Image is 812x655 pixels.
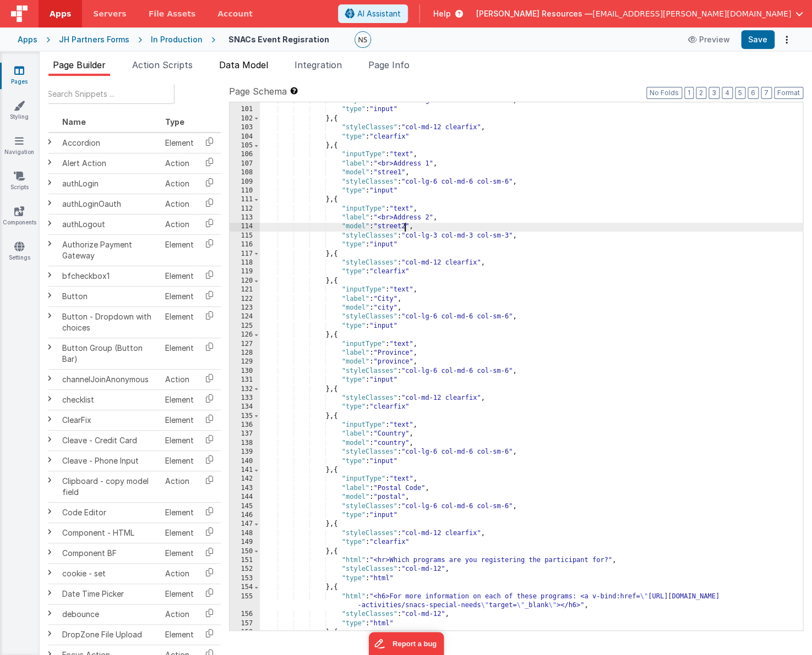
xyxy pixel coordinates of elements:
div: 101 [230,105,260,114]
td: Action [161,214,198,234]
div: 127 [230,340,260,349]
div: 147 [230,520,260,529]
div: 115 [230,232,260,240]
td: authLogin [58,173,161,194]
td: debounce [58,604,161,624]
td: Element [161,522,198,543]
div: 121 [230,285,260,294]
div: 122 [230,295,260,304]
span: Page Builder [53,59,106,70]
div: Apps [18,34,37,45]
button: No Folds [646,87,682,99]
div: 150 [230,547,260,556]
div: 130 [230,367,260,376]
span: [PERSON_NAME] Resources — [476,8,592,19]
div: JH Partners Forms [59,34,129,45]
td: channelJoinAnonymous [58,369,161,389]
div: 151 [230,556,260,565]
td: authLoginOauth [58,194,161,214]
td: Element [161,306,198,338]
div: 129 [230,357,260,366]
div: In Production [151,34,203,45]
td: Element [161,133,198,153]
div: 117 [230,250,260,258]
div: 152 [230,565,260,574]
div: 114 [230,222,260,231]
span: File Assets [149,8,196,19]
td: Authorize Payment Gateway [58,234,161,266]
span: Servers [93,8,126,19]
button: AI Assistant [338,4,408,23]
div: 124 [230,312,260,321]
button: 1 [684,87,694,99]
button: Save [741,30,775,49]
div: 112 [230,205,260,213]
td: Component - HTML [58,522,161,543]
td: Element [161,450,198,471]
span: Name [62,117,86,126]
div: 116 [230,240,260,249]
td: Element [161,430,198,450]
div: 131 [230,376,260,384]
div: 146 [230,511,260,520]
td: Action [161,194,198,214]
td: Date Time Picker [58,584,161,604]
td: Action [161,153,198,173]
span: Page Info [368,59,410,70]
td: Accordion [58,133,161,153]
button: 7 [761,87,772,99]
div: 142 [230,475,260,483]
td: Element [161,234,198,266]
div: 156 [230,610,260,619]
td: Action [161,563,198,584]
div: 120 [230,277,260,285]
td: Alert Action [58,153,161,173]
button: 5 [735,87,745,99]
button: Preview [682,31,737,48]
td: Action [161,173,198,194]
td: ClearFix [58,410,161,430]
td: Element [161,502,198,522]
iframe: Marker.io feedback button [368,632,444,655]
div: 134 [230,403,260,411]
div: 105 [230,141,260,150]
img: 9faf6a77355ab8871252342ae372224e [355,32,370,47]
td: Cleave - Phone Input [58,450,161,471]
td: authLogout [58,214,161,234]
div: 104 [230,133,260,141]
div: 148 [230,529,260,538]
h4: SNACs Event Regisration [228,35,329,43]
div: 139 [230,448,260,456]
td: Button [58,286,161,306]
div: 149 [230,538,260,547]
div: 133 [230,394,260,403]
div: 155 [230,592,260,610]
input: Search Snippets ... [40,84,175,104]
td: bfcheckbox1 [58,266,161,286]
div: 140 [230,457,260,466]
div: 144 [230,493,260,502]
span: Integration [295,59,342,70]
div: 132 [230,385,260,394]
td: Action [161,369,198,389]
div: 113 [230,213,260,222]
button: Options [779,32,794,47]
span: Help [433,8,451,19]
td: Action [161,471,198,502]
td: Button Group (Button Bar) [58,338,161,369]
div: 102 [230,114,260,123]
button: 3 [709,87,720,99]
div: 110 [230,186,260,195]
button: 6 [748,87,759,99]
td: Cleave - Credit Card [58,430,161,450]
div: 111 [230,195,260,204]
span: Apps [50,8,71,19]
div: 106 [230,150,260,159]
div: 157 [230,619,260,628]
span: [EMAIL_ADDRESS][PERSON_NAME][DOMAIN_NAME] [592,8,791,19]
button: [PERSON_NAME] Resources — [EMAIL_ADDRESS][PERSON_NAME][DOMAIN_NAME] [476,8,803,19]
td: Button - Dropdown with choices [58,306,161,338]
td: Element [161,266,198,286]
button: 2 [696,87,706,99]
td: checklist [58,389,161,410]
